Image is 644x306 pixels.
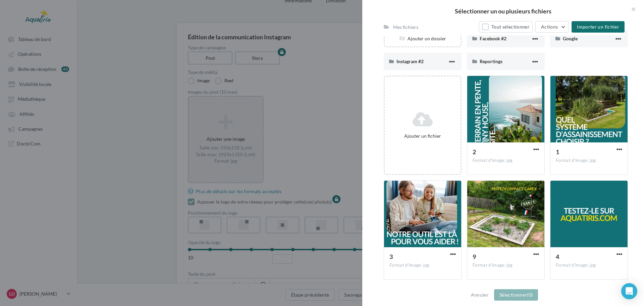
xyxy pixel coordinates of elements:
[480,58,502,64] span: Reportings
[535,21,569,33] button: Actions
[389,253,393,260] span: 3
[494,289,538,301] button: Sélectionner(0)
[387,133,458,139] div: Ajouter un fichier
[556,253,559,260] span: 4
[473,262,539,268] div: Format d'image: jpg
[373,8,633,14] h2: Sélectionner un ou plusieurs fichiers
[473,148,476,156] span: 2
[556,262,622,268] div: Format d'image: jpg
[621,283,637,299] div: Open Intercom Messenger
[396,58,424,64] span: Instagram #2
[480,36,506,41] span: Facebook #2
[473,253,476,260] span: 9
[541,24,558,30] span: Actions
[479,21,533,33] button: Tout sélectionner
[556,148,559,156] span: 1
[563,36,578,41] span: Google
[385,35,461,42] div: Ajouter un dossier
[468,291,491,299] button: Annuler
[527,292,533,298] span: (0)
[393,24,418,30] div: Mes fichiers
[572,21,625,33] button: Importer un fichier
[389,262,456,268] div: Format d'image: jpg
[577,24,619,30] span: Importer un fichier
[556,158,622,164] div: Format d'image: jpg
[473,158,539,164] div: Format d'image: jpg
